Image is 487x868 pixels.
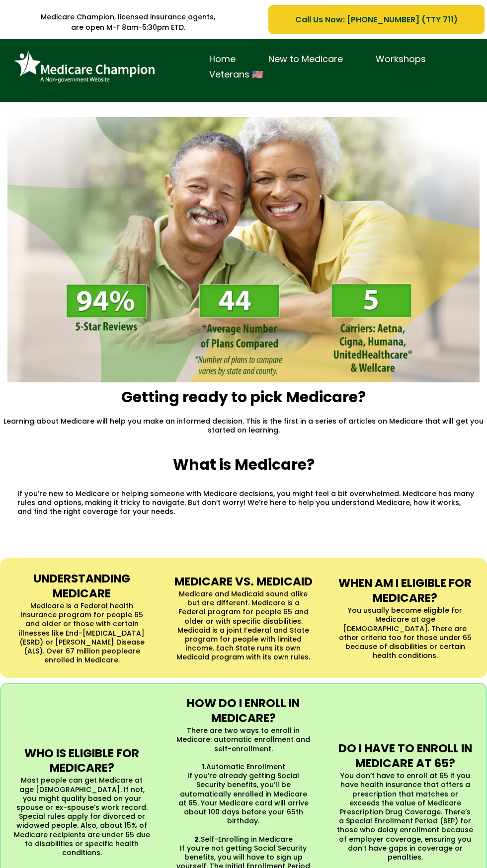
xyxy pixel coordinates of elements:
[359,52,442,67] a: Workshops
[175,726,312,753] p: There are two ways to enroll in Medicare: automatic enrollment and self-enrollment.
[175,825,312,843] p: Self-Enrolling in Medicare
[175,771,312,825] p: If you’re already getting Social Security benefits, you’ll be automatically enrolled in Medicare ...
[17,489,475,516] p: If you’re new to Medicare or helping someone with Medicare decisions, you might feel a bit overwh...
[174,574,313,589] strong: MEDICARE VS. MEDICAID
[2,22,253,33] p: are open M-F 8am-5:30pm ETD.
[193,67,279,82] a: Veterans 🇺🇸
[13,601,150,664] p: Medicare is a Federal health insurance program for people 65 and older or those with certain illn...
[175,753,312,771] p: Automatic Enrollment
[175,589,312,662] p: Medicare and Medicaid sound alike but are different. Medicare is a Federal program for people 65 ...
[13,776,150,857] p: Most people can get Medicare at age [DEMOGRAPHIC_DATA]. If not, you might qualify based on your s...
[173,454,315,475] strong: What is Medicare?
[193,52,252,67] a: Home
[121,386,366,408] strong: Getting ready to pick Medicare?
[33,571,130,601] strong: UNDERSTANDING MEDICARE
[2,12,253,22] p: Medicare Champion, licensed insurance agents,
[338,575,472,606] strong: WHEN AM I ELIGIBLE FOR MEDICARE?
[337,606,474,660] p: You usually become eligible for Medicare at age [DEMOGRAPHIC_DATA]. There are other criteria too ...
[252,52,359,67] a: New to Medicare
[202,762,206,772] strong: 1.
[295,13,458,26] span: Call Us Now: [PHONE_NUMBER] (TTY 711)
[338,740,472,771] strong: DO I HAVE TO ENROLL IN MEDICARE AT 65?
[194,834,201,844] strong: 2.
[24,745,139,776] strong: WHO IS ELIGIBLE FOR MEDICARE?
[187,695,300,726] strong: HOW DO I ENROLL IN MEDICARE?
[268,5,485,34] a: Call Us Now: 1-833-823-1990 (TTY 711)
[337,771,474,862] p: You don’t have to enroll at 65 if you have health insurance that offers a prescription that match...
[10,47,159,87] img: Brand Logo
[2,417,485,434] p: Learning about Medicare will help you make an informed decision. This is the first in a series of...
